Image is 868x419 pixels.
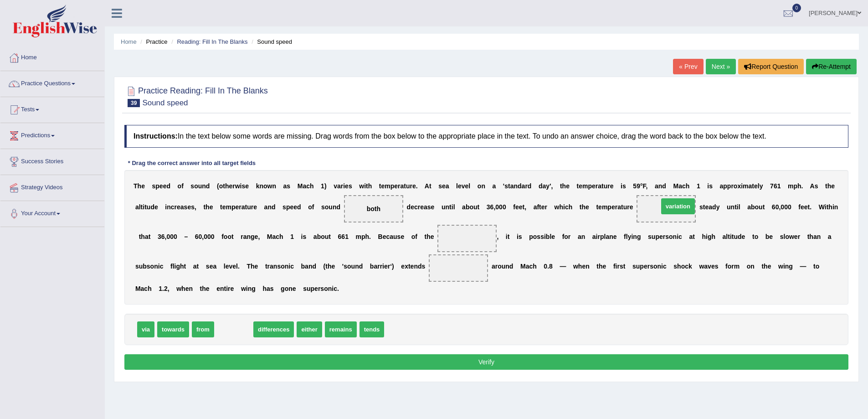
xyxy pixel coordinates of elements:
b: a [749,182,752,190]
b: d [407,203,411,211]
b: r [410,182,412,190]
b: ° [640,182,643,190]
b: e [598,203,602,211]
b: p [723,182,727,190]
b: n [267,203,272,211]
b: t [449,203,452,211]
b: e [210,203,213,211]
b: u [147,203,151,211]
b: l [453,203,455,211]
button: Report Question [738,59,804,74]
b: e [442,182,446,190]
b: w [555,203,560,211]
b: d [539,182,543,190]
span: Drop target [344,195,403,222]
b: e [566,182,570,190]
b: A [425,182,429,190]
b: r [627,203,629,211]
b: e [245,182,249,190]
b: u [759,203,763,211]
a: Predictions [0,123,104,146]
span: Drop target [637,195,696,222]
b: u [247,203,251,211]
b: d [662,182,666,190]
b: f [312,203,314,211]
b: s [438,182,442,190]
b: v [462,182,465,190]
b: p [727,182,731,190]
b: a [719,182,723,190]
b: t [752,182,754,190]
b: a [617,203,621,211]
b: i [737,203,739,211]
b: i [621,182,622,190]
b: t [220,203,222,211]
b: a [446,182,449,190]
b: 6 [772,203,776,211]
b: t [601,182,604,190]
b: e [515,203,519,211]
b: h [828,203,832,211]
b: o [263,182,267,190]
b: e [579,182,582,190]
b: e [381,182,385,190]
b: e [394,182,398,190]
a: Reading: Fill In The Blanks [177,38,247,45]
small: Sound speed [142,98,188,107]
b: l [139,203,141,211]
b: e [253,203,257,211]
b: e [586,203,589,211]
b: y [760,182,763,190]
b: r [251,203,253,211]
b: A [810,182,815,190]
b: f [537,203,539,211]
b: e [754,182,758,190]
b: a [534,203,537,211]
b: r [341,182,343,190]
b: m [226,203,231,211]
b: p [286,203,290,211]
b: e [801,203,804,211]
b: . [801,182,803,190]
a: Success Stories [0,149,104,172]
b: e [154,203,158,211]
b: e [611,203,615,211]
b: e [831,182,835,190]
b: s [709,182,713,190]
b: e [804,203,808,211]
b: . [810,203,812,211]
b: . [416,182,418,190]
b: 7 [770,182,774,190]
b: 0 [499,203,503,211]
b: e [541,203,545,211]
b: e [705,203,709,211]
b: 0 [781,203,784,211]
b: n [658,182,663,190]
b: e [163,182,167,190]
b: d [150,203,154,211]
b: i [364,182,366,190]
b: t [366,182,368,190]
b: m [385,182,390,190]
b: y [546,182,550,190]
b: h [225,182,229,190]
b: s [184,203,188,211]
b: i [825,203,827,211]
b: d [336,203,340,211]
b: c [171,203,175,211]
b: l [739,203,740,211]
b: p [231,203,236,211]
b: t [560,182,562,190]
b: t [144,203,147,211]
b: t [580,203,582,211]
b: s [191,203,195,211]
b: p [155,182,159,190]
b: e [465,182,469,190]
b: , [551,182,553,190]
b: l [758,182,760,190]
b: d [297,203,301,211]
b: o [734,182,738,190]
b: 6 [774,182,777,190]
b: r [731,182,733,190]
b: t [478,203,480,211]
